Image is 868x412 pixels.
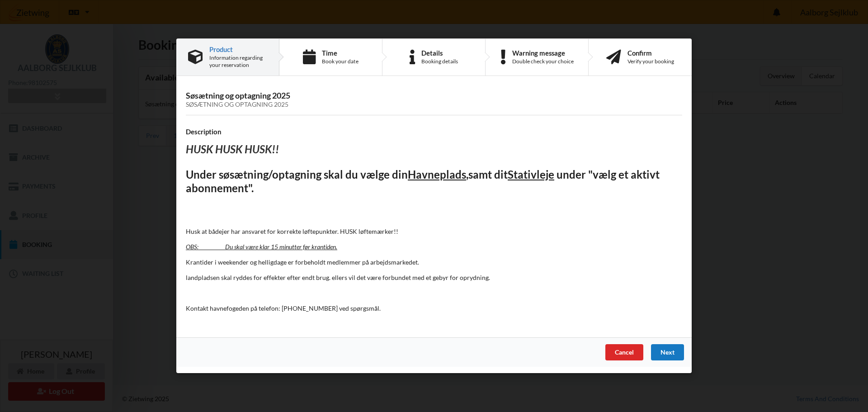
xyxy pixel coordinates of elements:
[209,54,267,69] div: Information regarding your reservation
[508,168,554,181] u: Stativleje
[322,58,359,65] div: Book your date
[651,345,684,361] div: Next
[408,168,466,181] u: Havneplads
[186,304,682,313] p: Kontakt havnefogeden på telefon: [PHONE_NUMBER] ved spørgsmål.
[186,243,337,251] u: OBS: Du skal være klar 15 minutter før krantiden.
[322,49,359,57] div: Time
[421,58,458,65] div: Booking details
[627,49,674,57] div: Confirm
[186,101,682,109] div: Søsætning og optagning 2025
[186,168,682,196] h2: Under søsætning/optagning skal du vælge din samt dit under "vælg et aktivt abonnement".
[627,58,674,65] div: Verify your booking
[186,258,682,267] p: Krantider i weekender og helligdage er forbeholdt medlemmer på arbejdsmarkedet.
[186,273,682,282] p: landpladsen skal ryddes for effekter efter endt brug. ellers vil det være forbundet med et gebyr ...
[512,58,574,65] div: Double check your choice
[209,46,267,53] div: Product
[466,168,468,181] u: ,
[186,128,682,136] h4: Description
[186,227,682,236] p: Husk at bådejer har ansvaret for korrekte løftepunkter. HUSK løftemærker!!
[421,49,458,57] div: Details
[605,345,643,361] div: Cancel
[186,143,279,156] i: HUSK HUSK HUSK!!
[186,90,682,109] h3: Søsætning og optagning 2025
[512,49,574,57] div: Warning message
